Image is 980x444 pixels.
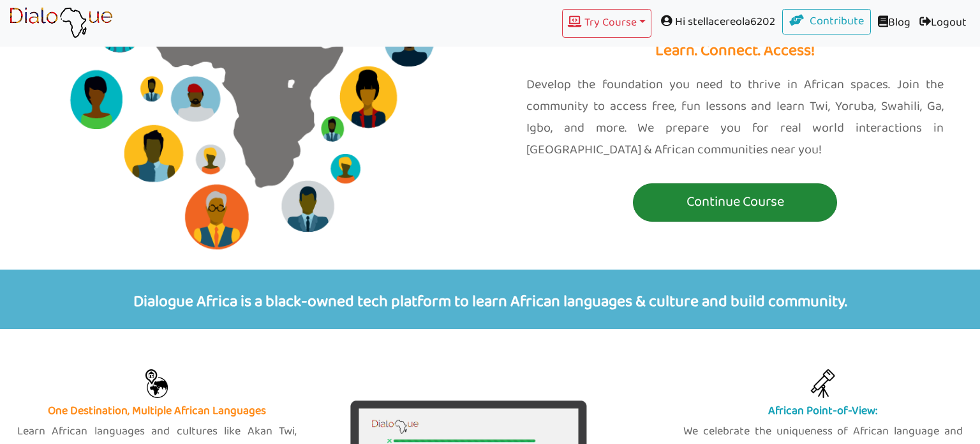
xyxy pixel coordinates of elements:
[142,369,171,398] img: Learn Twi, Yoruba, Swahili, Igbo, Ga and more African languages with free lessons on our app onli...
[636,190,834,214] p: Continue Course
[782,9,872,34] a: Contribute
[9,7,113,39] img: learn African language platform app
[683,404,963,418] h5: African Point-of-View:
[871,9,915,38] a: Blog
[500,38,970,65] p: Learn. Connect. Access!
[17,404,297,418] h5: One Destination, Multiple African Languages
[808,369,837,398] img: celebrate african culture pride app
[10,270,970,329] p: Dialogue Africa is a black-owned tech platform to learn African languages & culture and build com...
[562,9,651,38] button: Try Course
[651,9,782,35] span: Hi stellacereola6202
[633,183,837,222] button: Continue Course
[526,74,944,161] p: Develop the foundation you need to thrive in African spaces. Join the community to access free, f...
[915,9,971,38] a: Logout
